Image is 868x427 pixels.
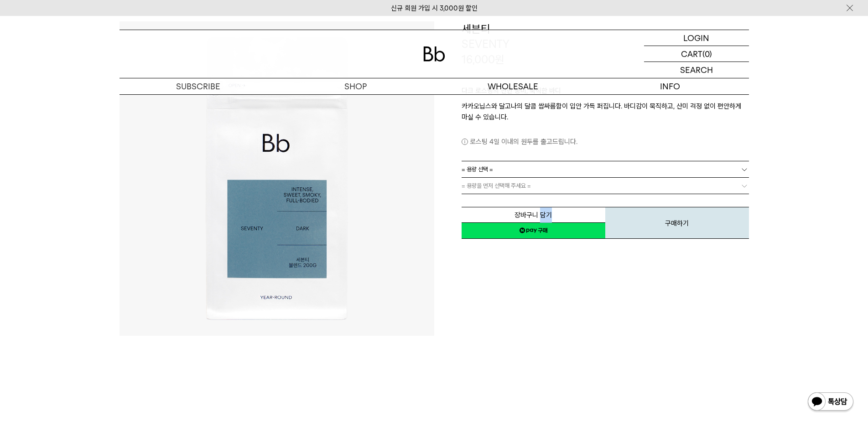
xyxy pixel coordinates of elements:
a: CART (0) [644,46,749,62]
a: SHOP [277,78,434,94]
a: LOGIN [644,30,749,46]
span: = 용량을 먼저 선택해 주세요 = [462,178,531,194]
span: = 용량 선택 = [462,161,493,177]
img: 세븐티 [120,21,434,336]
button: 구매하기 [605,207,749,239]
p: (0) [702,46,712,62]
p: LOGIN [683,30,709,46]
a: 신규 회원 가입 시 3,000원 할인 [391,4,478,12]
p: 카카오닙스와 달고나의 달콤 쌉싸름함이 입안 가득 퍼집니다. 바디감이 묵직하고, 산미 걱정 없이 편안하게 마실 수 있습니다. [462,101,749,123]
p: SEARCH [680,62,713,78]
p: WHOLESALE [434,78,592,94]
img: 로고 [423,46,445,62]
a: 새창 [462,222,605,239]
p: 로스팅 4일 이내의 원두를 출고드립니다. [462,136,749,147]
a: SUBSCRIBE [120,78,277,94]
p: INFO [592,78,749,94]
p: CART [681,46,702,62]
img: 카카오톡 채널 1:1 채팅 버튼 [807,391,854,413]
button: 장바구니 담기 [462,207,605,223]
